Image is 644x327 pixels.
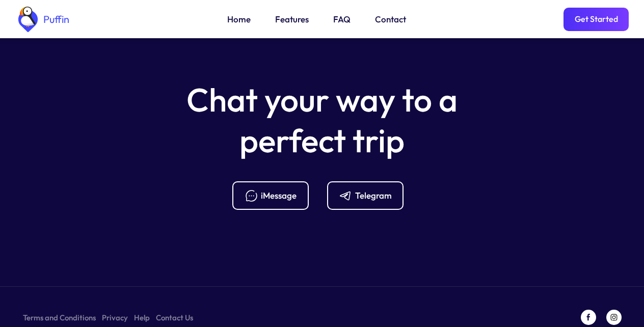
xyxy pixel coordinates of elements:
[563,8,629,31] a: Get Started
[375,13,406,26] a: Contact
[275,13,309,26] a: Features
[169,79,475,161] h5: Chat your way to a perfect trip
[327,181,412,210] a: Telegram
[102,311,128,324] a: Privacy
[232,181,317,210] a: iMessage
[261,190,297,201] div: iMessage
[333,13,351,26] a: FAQ
[134,311,150,324] a: Help
[15,7,69,32] a: home
[355,190,392,201] div: Telegram
[23,311,96,324] a: Terms and Conditions
[41,14,69,24] div: Puffin
[227,13,251,26] a: Home
[156,311,193,324] a: Contact Us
